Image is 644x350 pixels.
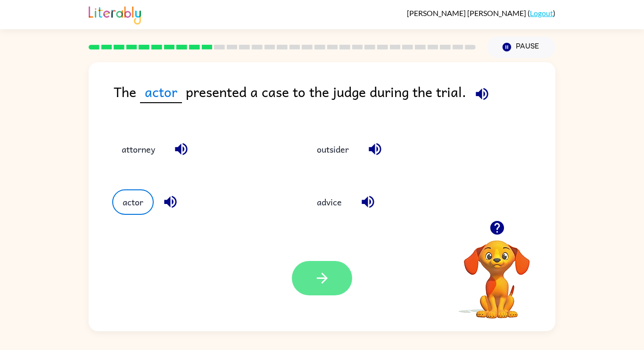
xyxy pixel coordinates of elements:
[450,226,544,320] video: Your browser must support playing .mp4 files to use Literably. Please try using another browser.
[307,136,358,162] button: outsider
[307,189,351,215] button: advice
[487,36,555,58] button: Pause
[407,8,528,17] span: [PERSON_NAME] [PERSON_NAME]
[407,8,555,17] div: ( )
[530,8,553,17] a: Logout
[112,189,154,215] button: actor
[89,4,141,24] img: Literably
[112,136,165,162] button: attorney
[114,81,555,117] div: The presented a case to the judge during the trial.
[140,81,182,103] span: actor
